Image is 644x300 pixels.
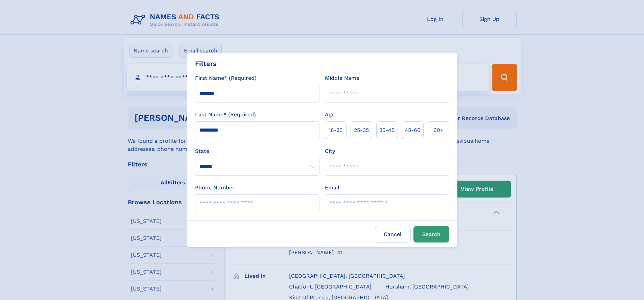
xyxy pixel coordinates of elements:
[325,184,339,192] label: Email
[195,147,319,155] label: State
[325,74,359,82] label: Middle Name
[379,126,395,134] span: 35‑45
[329,126,342,134] span: 18‑25
[413,226,449,243] button: Search
[325,147,335,155] label: City
[195,184,235,192] label: Phone Number
[195,111,256,119] label: Last Name* (Required)
[195,74,257,82] label: First Name* (Required)
[405,126,421,134] span: 45‑60
[375,226,411,243] label: Cancel
[325,111,335,119] label: Age
[195,59,217,69] div: Filters
[354,126,369,134] span: 25‑35
[433,126,444,134] span: 60+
